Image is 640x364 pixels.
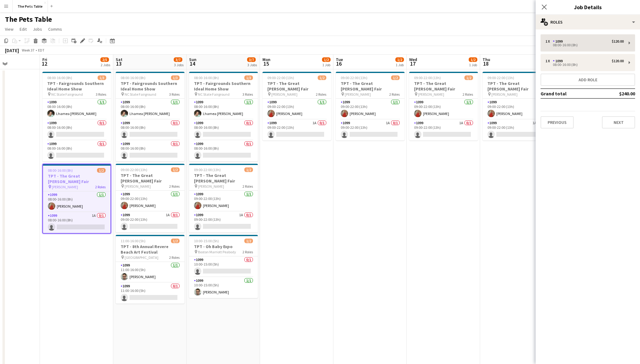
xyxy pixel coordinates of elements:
[271,92,297,97] span: [PERSON_NAME]
[244,239,253,243] span: 1/2
[116,120,184,140] app-card-role: 10990/108:00-16:00 (8h)
[121,239,145,243] span: 11:00-16:00 (5h)
[336,72,405,140] app-job-card: 09:00-22:00 (13h)1/2TPT - The Great [PERSON_NAME] Fair [PERSON_NAME]2 Roles10991/109:00-22:00 (13...
[47,75,72,80] span: 08:00-16:00 (8h)
[194,75,219,80] span: 08:00-16:00 (8h)
[171,167,180,172] span: 1/2
[189,191,258,212] app-card-role: 10991/109:00-22:00 (13h)[PERSON_NAME]
[169,92,180,97] span: 3 Roles
[545,44,624,47] div: 08:00-16:00 (8h)
[116,173,184,184] h3: TPT - The Great [PERSON_NAME] Fair
[189,120,258,140] app-card-role: 10990/108:00-16:00 (8h)
[414,75,441,80] span: 09:00-22:00 (13h)
[2,25,16,33] a: View
[116,164,184,232] app-job-card: 09:00-22:00 (13h)1/2TPT - The Great [PERSON_NAME] Fair [PERSON_NAME]2 Roles10991/109:00-22:00 (13...
[43,212,111,233] app-card-role: 10991A0/108:00-16:00 (8h)
[612,59,624,63] div: $120.00
[262,72,331,140] app-job-card: 09:00-22:00 (13h)1/2TPT - The Great [PERSON_NAME] Fair [PERSON_NAME]2 Roles10991/109:00-22:00 (13...
[487,75,514,80] span: 09:00-22:00 (13h)
[42,72,111,161] app-job-card: 08:00-16:00 (8h)1/3TPT - Fairgrounds Southern Ideal Home Show NC State Fairground3 Roles10991/108...
[545,63,624,66] div: 08:00-16:00 (8h)
[483,57,490,62] span: Thu
[5,26,14,32] span: View
[409,99,478,120] app-card-role: 10991/109:00-22:00 (13h)[PERSON_NAME]
[262,60,270,67] span: 15
[242,184,253,189] span: 2 Roles
[189,81,258,92] h3: TPT - Fairgrounds Southern Ideal Home Show
[247,63,257,67] div: 3 Jobs
[20,48,36,52] span: Week 37
[469,57,477,62] span: 1/2
[262,99,331,120] app-card-role: 10991/109:00-22:00 (13h)[PERSON_NAME]
[612,39,624,44] div: $120.00
[48,26,62,32] span: Comms
[322,57,331,62] span: 1/2
[42,57,47,62] span: Fri
[98,75,106,80] span: 1/3
[483,72,551,140] app-job-card: 09:00-22:00 (13h)1/2TPT - The Great [PERSON_NAME] Fair [PERSON_NAME]2 Roles10991/109:00-22:00 (13...
[116,99,184,120] app-card-role: 10991/108:00-16:00 (8h)Lhamea [PERSON_NAME]
[169,184,180,189] span: 2 Roles
[242,250,253,254] span: 2 Roles
[389,92,400,97] span: 2 Roles
[599,89,635,98] td: $240.00
[38,48,45,52] div: EDT
[318,75,326,80] span: 1/2
[244,167,253,172] span: 1/2
[491,92,518,97] span: [PERSON_NAME]
[336,99,405,120] app-card-role: 10991/109:00-22:00 (13h)[PERSON_NAME]
[244,75,253,80] span: 1/3
[101,63,110,67] div: 2 Jobs
[262,81,331,92] h3: TPT - The Great [PERSON_NAME] Fair
[418,92,444,97] span: [PERSON_NAME]
[42,99,111,120] app-card-role: 10991/108:00-16:00 (8h)Lhamea [PERSON_NAME]
[189,164,258,232] app-job-card: 09:00-22:00 (13h)1/2TPT - The Great [PERSON_NAME] Fair [PERSON_NAME]2 Roles10991/109:00-22:00 (13...
[267,75,294,80] span: 09:00-22:00 (13h)
[5,47,19,53] div: [DATE]
[116,57,122,62] span: Sat
[169,255,180,260] span: 2 Roles
[336,120,405,140] app-card-role: 10991A0/109:00-22:00 (13h)
[463,92,473,97] span: 2 Roles
[336,81,405,92] h3: TPT - The Great [PERSON_NAME] Fair
[116,72,184,161] div: 08:00-16:00 (8h)1/3TPT - Fairgrounds Southern Ideal Home Show NC State Fairground3 Roles10991/108...
[42,120,111,140] app-card-role: 10990/108:00-16:00 (8h)
[395,57,404,62] span: 1/2
[174,63,184,67] div: 3 Jobs
[116,81,184,92] h3: TPT - Fairgrounds Southern Ideal Home Show
[316,92,326,97] span: 2 Roles
[189,173,258,184] h3: TPT - The Great [PERSON_NAME] Fair
[189,72,258,161] div: 08:00-16:00 (8h)1/3TPT - Fairgrounds Southern Ideal Home Show NC State Fairground3 Roles10991/108...
[189,235,258,298] app-job-card: 10:00-15:00 (5h)1/2TPT - Oh Baby Expo Boston Marriott Peabody2 Roles10990/110:00-15:00 (5h) 10991...
[553,59,565,63] div: 1099
[116,212,184,232] app-card-role: 10991A0/109:00-22:00 (13h)
[116,283,184,304] app-card-role: 10990/111:00-16:00 (5h)
[541,74,635,86] button: Add role
[409,120,478,140] app-card-role: 10991A0/109:00-22:00 (13h)
[189,212,258,232] app-card-role: 10991A0/109:00-22:00 (13h)
[100,57,109,62] span: 2/5
[602,116,635,128] button: Next
[174,57,182,62] span: 3/7
[189,244,258,249] h3: TPT - Oh Baby Expo
[115,60,122,67] span: 13
[545,39,553,44] div: 1 x
[322,63,330,67] div: 1 Job
[5,15,52,24] h1: The Pets Table
[482,60,490,67] span: 18
[121,75,145,80] span: 08:00-16:00 (8h)
[396,63,404,67] div: 1 Job
[409,81,478,92] h3: TPT - The Great [PERSON_NAME] Fair
[116,244,184,255] h3: TPT - 8th Annual Revere Beach Art Festival
[171,75,180,80] span: 1/3
[409,72,478,140] app-job-card: 09:00-22:00 (13h)1/2TPT - The Great [PERSON_NAME] Fair [PERSON_NAME]2 Roles10991/109:00-22:00 (13...
[262,120,331,140] app-card-role: 10991A0/109:00-22:00 (13h)
[335,60,343,67] span: 16
[42,140,111,161] app-card-role: 10990/108:00-16:00 (8h)
[42,164,111,234] app-job-card: 08:00-16:00 (8h)1/2TPT - The Great [PERSON_NAME] Fair [PERSON_NAME]2 Roles10991/108:00-16:00 (8h)...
